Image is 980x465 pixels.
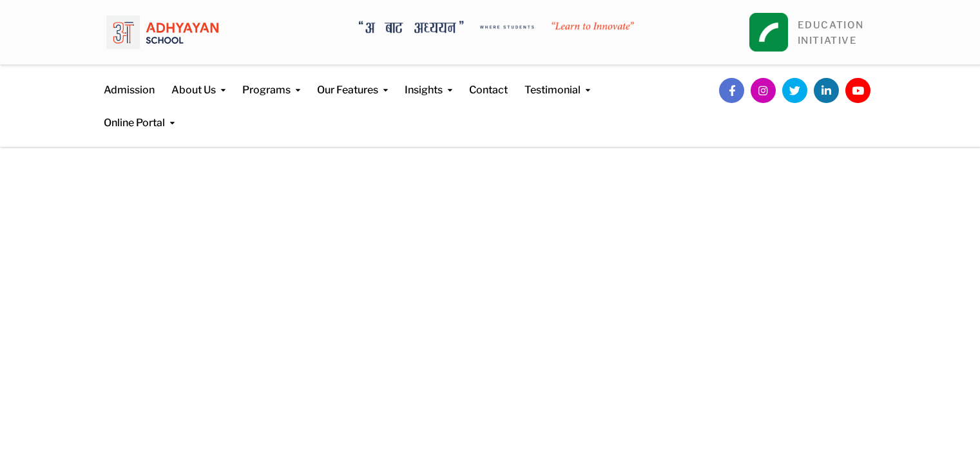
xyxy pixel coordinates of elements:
[798,19,864,46] a: EDUCATIONINITIATIVE
[524,65,590,98] a: Testimonial
[359,21,634,33] img: A Bata Adhyayan where students learn to Innovate
[242,65,300,98] a: Programs
[104,65,155,98] a: Admission
[405,65,452,98] a: Insights
[749,13,788,52] img: square_leapfrog
[171,65,226,98] a: About Us
[106,10,218,55] img: logo
[469,65,508,98] a: Contact
[104,98,175,131] a: Online Portal
[317,65,388,98] a: Our Features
